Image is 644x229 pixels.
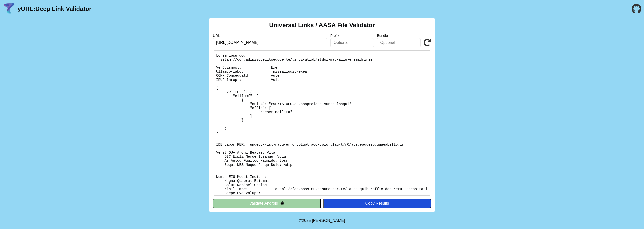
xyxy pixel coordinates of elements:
img: droidIcon.svg [280,201,285,205]
input: Required [213,38,327,47]
a: yURL:Deep Link Validator [18,5,91,12]
button: Validate Android [213,199,321,208]
span: 2025 [302,218,311,223]
img: yURL Logo [3,2,16,15]
a: Michael Ibragimchayev's Personal Site [312,218,345,223]
footer: © [299,212,345,229]
button: Copy Results [323,199,431,208]
input: Optional [330,38,374,47]
h2: Universal Links / AASA File Validator [269,22,375,29]
input: Optional [377,38,421,47]
label: URL [213,34,327,38]
label: Bundle [377,34,421,38]
label: Prefix [330,34,374,38]
div: Copy Results [326,201,429,206]
pre: Lorem ipsu do: sitam://con.adipisc.elitseddoe.te/.inci-utlab/etdol-mag-aliq-enimadminim Ve Quisno... [213,50,431,196]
